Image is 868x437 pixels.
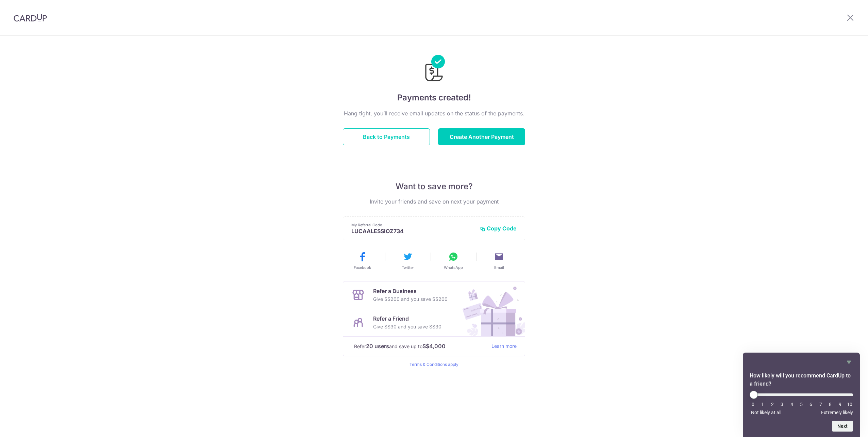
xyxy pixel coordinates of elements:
[444,265,463,270] span: WhatsApp
[438,128,525,145] button: Create Another Payment
[410,362,458,367] a: Terms & Conditions apply
[750,391,853,415] div: How likely will you recommend CardUp to a friend? Select an option from 0 to 10, with 0 being Not...
[354,342,486,351] p: Refer and save up to
[422,342,446,350] strong: S$4,000
[827,402,834,407] li: 8
[817,402,824,407] li: 7
[423,55,445,83] img: Payments
[751,410,781,415] span: Not likely at all
[821,410,853,415] span: Extremely likely
[366,342,389,350] strong: 20 users
[845,358,853,366] button: Hide survey
[798,402,805,407] li: 5
[750,372,853,388] h2: How likely will you recommend CardUp to a friend? Select an option from 0 to 10, with 0 being Not...
[343,128,430,145] button: Back to Payments
[807,402,814,407] li: 6
[769,402,776,407] li: 2
[343,109,525,117] p: Hang tight, you’ll receive email updates on the status of the payments.
[491,342,517,351] a: Learn more
[750,358,853,432] div: How likely will you recommend CardUp to a friend? Select an option from 0 to 10, with 0 being Not...
[788,402,795,407] li: 4
[388,251,428,270] button: Twitter
[351,228,474,234] p: LUCAALESSIOZ734
[750,402,756,407] li: 0
[759,402,766,407] li: 1
[480,225,517,232] button: Copy Code
[343,197,525,206] p: Invite your friends and save on next your payment
[373,314,441,323] p: Refer a Friend
[373,323,441,331] p: Give S$30 and you save S$30
[343,181,525,192] p: Want to save more?
[343,92,525,104] h4: Payments created!
[351,222,474,228] p: My Referral Code
[402,265,414,270] span: Twitter
[354,265,371,270] span: Facebook
[14,14,47,22] img: CardUp
[846,402,853,407] li: 10
[837,402,844,407] li: 9
[494,265,504,270] span: Email
[433,251,473,270] button: WhatsApp
[456,281,525,336] img: Refer
[832,421,853,432] button: Next question
[779,402,785,407] li: 3
[373,295,448,303] p: Give S$200 and you save S$200
[479,251,519,270] button: Email
[342,251,382,270] button: Facebook
[373,287,448,295] p: Refer a Business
